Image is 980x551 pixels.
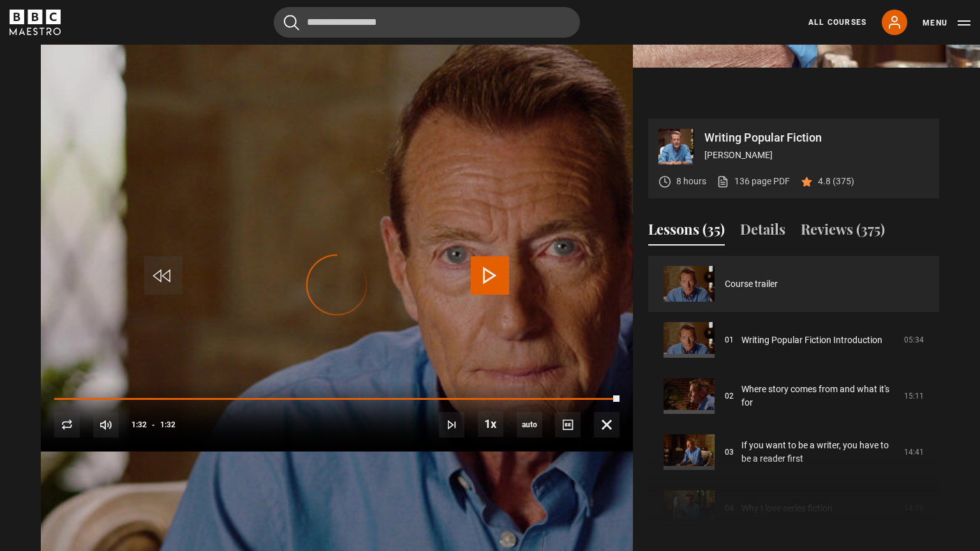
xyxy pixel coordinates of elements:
button: Submit the search query [284,15,299,31]
a: Course trailer [725,277,778,291]
svg: BBC Maestro [10,10,61,35]
button: Fullscreen [594,412,620,437]
span: auto [517,412,542,437]
video-js: Video Player [41,119,633,452]
button: Replay [54,412,80,437]
a: All Courses [808,17,866,28]
a: 136 page PDF [716,175,790,188]
p: [PERSON_NAME] [704,149,929,162]
a: Where story comes from and what it's for [741,383,896,409]
button: Captions [555,412,581,437]
button: Mute [93,412,119,437]
a: Writing Popular Fiction Introduction [741,334,882,347]
a: If you want to be a writer, you have to be a reader first [741,439,896,466]
p: 4.8 (375) [818,175,854,188]
button: Lessons (35) [648,219,725,246]
span: 1:32 [131,413,147,436]
p: 8 hours [676,175,706,188]
button: Reviews (375) [801,219,885,246]
input: Search [274,7,580,38]
button: Playback Rate [478,411,503,437]
button: Toggle navigation [923,17,970,29]
span: - [152,420,155,429]
span: 1:32 [160,413,175,436]
button: Next Lesson [439,412,464,437]
button: Details [740,219,785,246]
div: Progress Bar [54,398,620,400]
div: Current quality: 1080p [517,412,542,437]
p: Writing Popular Fiction [704,132,929,143]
